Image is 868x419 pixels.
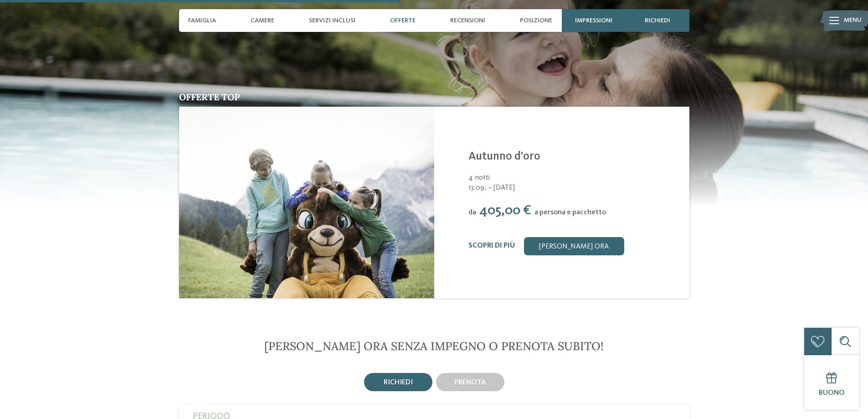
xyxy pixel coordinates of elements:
[804,355,859,410] a: Buono
[575,17,612,25] span: Impressioni
[251,17,274,25] span: Camere
[179,107,434,298] img: Autunno d'oro
[468,151,540,162] a: Autunno d'oro
[468,183,678,193] span: 13.09. – [DATE]
[384,379,413,386] span: richiedi
[534,209,606,216] span: a persona e pacchetto
[264,339,604,353] span: [PERSON_NAME] ora senza impegno o prenota subito!
[819,389,845,397] span: Buono
[188,17,216,25] span: Famiglia
[468,209,476,216] span: da
[468,174,490,181] span: 4 notti
[468,242,515,249] a: Scopri di più
[390,17,416,25] span: Offerte
[645,17,670,25] span: richiedi
[179,91,240,103] span: Offerte top
[450,17,485,25] span: Recensioni
[309,17,355,25] span: Servizi inclusi
[479,204,531,217] span: 405,00 €
[520,17,552,25] span: Posizione
[524,237,624,255] a: [PERSON_NAME] ora
[454,379,486,386] span: prenota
